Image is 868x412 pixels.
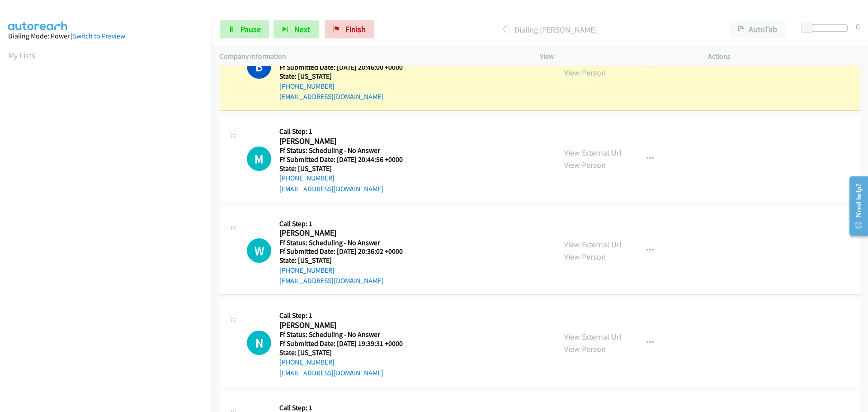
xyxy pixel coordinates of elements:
h5: Ff Status: Scheduling - No Answer [279,330,414,339]
a: My Lists [8,50,35,61]
a: Switch to Preview [73,32,125,40]
a: [EMAIL_ADDRESS][DOMAIN_NAME] [279,369,383,377]
a: [EMAIL_ADDRESS][DOMAIN_NAME] [279,92,383,101]
h5: Ff Submitted Date: [DATE] 20:46:00 +0000 [279,63,414,72]
h5: State: [US_STATE] [279,256,414,265]
h5: State: [US_STATE] [279,72,414,81]
span: Pause [241,24,261,34]
h2: [PERSON_NAME] [279,320,414,331]
a: View Person [564,251,606,262]
h1: W [247,238,271,263]
p: View [540,51,692,62]
div: The call is yet to be attempted [247,147,271,171]
span: Next [294,24,310,34]
a: Finish [325,20,374,38]
h1: M [247,147,271,171]
p: Company Information [220,51,524,62]
div: The call is yet to be attempted [247,238,271,263]
h5: Call Step: 1 [279,127,414,136]
span: Finish [345,24,366,34]
button: Next [274,20,319,38]
h5: Ff Submitted Date: [DATE] 19:39:31 +0000 [279,339,414,348]
h2: [PERSON_NAME] [279,136,414,147]
a: Pause [220,20,269,38]
a: View Person [564,160,606,170]
a: [EMAIL_ADDRESS][DOMAIN_NAME] [279,276,383,285]
a: View Person [564,344,606,354]
div: The call is yet to be attempted [247,331,271,355]
a: View External Url [564,147,622,158]
a: View External Url [564,239,622,250]
div: Dialing Mode: Power | [8,31,203,42]
a: [PHONE_NUMBER] [279,358,335,366]
h5: Ff Status: Scheduling - No Answer [279,146,414,155]
button: AutoTab [730,20,786,38]
a: [PHONE_NUMBER] [279,82,335,90]
h5: Ff Submitted Date: [DATE] 20:44:56 +0000 [279,155,414,164]
a: [PHONE_NUMBER] [279,174,335,182]
a: View External Url [564,331,622,342]
h5: Call Step: 1 [279,219,414,228]
div: 0 [856,20,860,33]
h5: Ff Submitted Date: [DATE] 20:36:02 +0000 [279,247,414,256]
h5: State: [US_STATE] [279,164,414,173]
p: Actions [708,51,860,62]
h1: N [247,331,271,355]
h5: Ff Status: Scheduling - No Answer [279,238,414,247]
iframe: Resource Center [842,170,868,242]
a: View Person [564,67,606,78]
a: [PHONE_NUMBER] [279,266,335,275]
h5: State: [US_STATE] [279,348,414,357]
h1: B [247,54,271,79]
a: [EMAIL_ADDRESS][DOMAIN_NAME] [279,185,383,193]
h5: Call Step: 1 [279,311,414,320]
h2: [PERSON_NAME] [279,228,414,238]
p: Dialing [PERSON_NAME] [387,24,713,36]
